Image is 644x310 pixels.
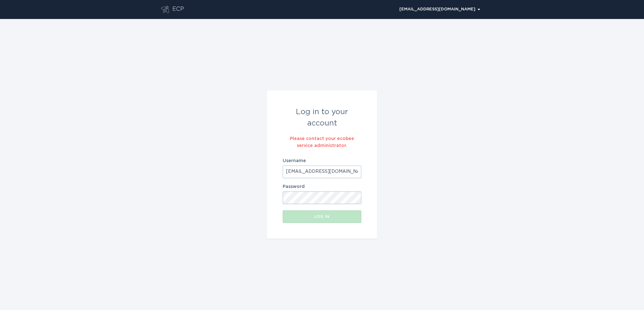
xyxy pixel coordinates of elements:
div: Please contact your ecobee service administrator. [283,135,361,149]
div: [EMAIL_ADDRESS][DOMAIN_NAME] [399,8,480,11]
div: Log in to your account [283,106,361,129]
button: Log in [283,210,361,223]
div: Log in [286,215,358,219]
label: Password [283,184,361,189]
label: Username [283,159,361,163]
button: Open user account details [397,5,483,14]
button: Go to dashboard [161,6,169,13]
div: Popover menu [397,5,483,14]
div: ECP [172,6,184,13]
